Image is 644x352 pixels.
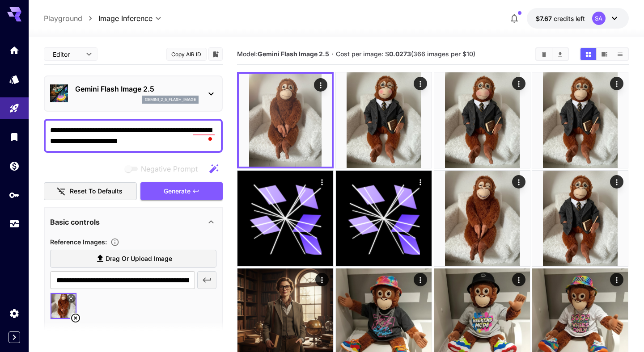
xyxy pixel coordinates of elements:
[336,72,432,168] img: 2Q==
[336,50,475,58] span: Cost per image: $ (366 images per $10)
[612,48,628,60] button: Show images in list view
[316,175,329,189] div: Actions
[580,47,629,61] div: Show images in grid viewShow images in video viewShow images in list view
[610,273,624,286] div: Actions
[610,77,624,90] div: Actions
[9,189,20,201] div: API Keys
[164,186,191,197] span: Generate
[9,308,20,319] div: Settings
[552,48,568,60] button: Download All
[239,74,332,167] img: 2Q==
[50,211,216,233] div: Basic controls
[331,49,334,59] p: ·
[597,48,612,60] button: Show images in video view
[592,12,606,25] div: SA
[44,182,137,201] button: Reset to defaults
[314,78,328,92] div: Actions
[532,171,628,266] img: Z
[512,273,525,286] div: Actions
[414,273,427,286] div: Actions
[98,13,153,24] span: Image Inference
[140,182,223,201] button: Generate
[237,50,329,58] span: Model:
[389,50,411,58] b: 0.0273
[610,175,624,189] div: Actions
[414,175,427,189] div: Actions
[141,163,198,174] span: Negative Prompt
[512,77,525,90] div: Actions
[106,253,172,264] span: Drag or upload image
[50,238,107,246] span: Reference Images :
[53,50,80,59] span: Editor
[50,125,216,147] textarea: To enrich screen reader interactions, please activate Accessibility in Grammarly extension settings
[536,48,552,60] button: Clear Images
[535,47,569,61] div: Clear ImagesDownload All
[50,80,216,107] div: Gemini Flash Image 2.5gemini_2_5_flash_image
[9,218,20,230] div: Usage
[580,48,596,60] button: Show images in grid view
[212,49,220,59] button: Add to library
[527,8,629,29] button: $7.67181SA
[512,175,525,189] div: Actions
[107,238,123,247] button: Upload a reference image to guide the result. This is needed for Image-to-Image or Inpainting. Su...
[50,250,216,268] label: Drag or upload image
[532,72,628,168] img: 2Q==
[414,77,427,90] div: Actions
[123,163,205,174] span: Negative prompts are not compatible with the selected model.
[536,14,585,23] div: $7.67181
[434,72,530,168] img: 9k=
[9,160,20,172] div: Wallet
[44,13,98,24] nav: breadcrumb
[50,217,100,227] p: Basic controls
[9,74,20,85] div: Models
[536,15,554,22] span: $7.67
[9,131,20,142] div: Library
[9,103,20,114] div: Playground
[145,96,196,103] p: gemini_2_5_flash_image
[166,48,207,61] button: Copy AIR ID
[258,50,329,58] b: Gemini Flash Image 2.5
[554,15,585,22] span: credits left
[75,84,199,94] p: Gemini Flash Image 2.5
[316,273,329,286] div: Actions
[434,171,530,266] img: Z
[9,45,20,56] div: Home
[44,13,82,24] a: Playground
[8,331,20,343] button: Expand sidebar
